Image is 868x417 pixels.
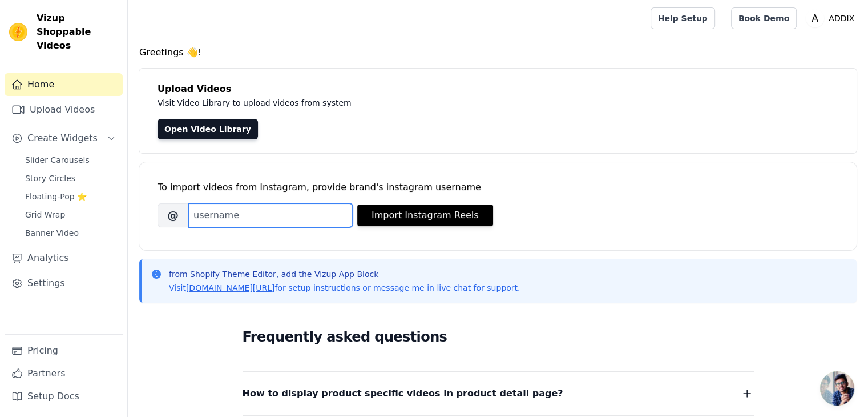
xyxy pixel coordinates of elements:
span: Create Widgets [27,131,98,145]
a: Open Video Library [158,119,258,139]
a: Settings [5,272,123,295]
a: Upload Videos [5,98,123,121]
span: Vizup Shoppable Videos [37,11,118,53]
a: Grid Wrap [18,207,123,223]
p: Visit Video Library to upload videos from system [158,96,669,110]
a: Open chat [820,371,854,406]
a: Slider Carousels [18,152,123,168]
button: Import Instagram Reels [357,205,493,226]
span: How to display product specific videos in product detail page? [243,386,563,402]
text: A [812,13,818,24]
h4: Greetings 👋! [139,46,857,59]
span: Floating-Pop ⭐ [25,191,87,202]
h2: Frequently asked questions [243,326,754,348]
a: Banner Video [18,225,123,241]
span: @ [158,203,188,227]
img: Vizup [9,23,27,41]
a: Setup Docs [5,385,123,408]
a: Story Circles [18,170,123,186]
span: Banner Video [25,227,79,239]
button: A ADDIX [806,8,859,29]
span: Story Circles [25,173,75,184]
a: Help Setup [651,7,715,29]
input: username [188,203,353,227]
span: Slider Carousels [25,154,90,166]
a: Floating-Pop ⭐ [18,189,123,205]
p: Visit for setup instructions or message me in live chat for support. [169,282,520,294]
p: from Shopify Theme Editor, add the Vizup App Block [169,268,520,280]
a: Partners [5,362,123,385]
div: To import videos from Instagram, provide brand's instagram username [158,181,838,194]
a: Book Demo [731,7,797,29]
a: Pricing [5,339,123,362]
h4: Upload Videos [158,82,838,96]
a: Analytics [5,247,123,270]
a: Home [5,73,123,96]
button: Create Widgets [5,127,123,150]
p: ADDIX [824,8,859,29]
span: Grid Wrap [25,209,65,220]
a: [DOMAIN_NAME][URL] [186,283,275,292]
button: How to display product specific videos in product detail page? [243,386,754,402]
